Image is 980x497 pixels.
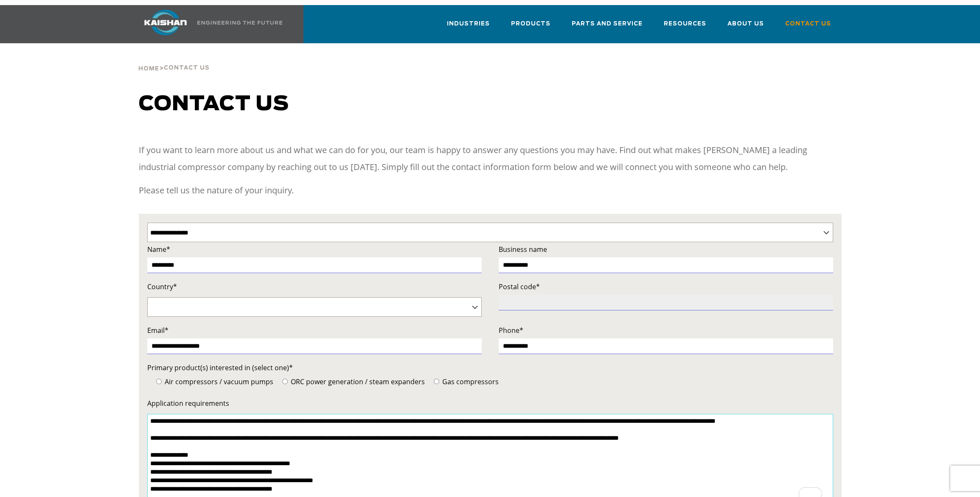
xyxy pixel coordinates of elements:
[499,281,833,293] label: Postal code*
[664,13,706,42] a: Resources
[134,10,197,35] img: kaishan logo
[434,379,439,384] input: Gas compressors
[447,19,490,29] span: Industries
[499,243,833,255] label: Business name
[147,243,482,255] label: Name*
[499,324,833,336] label: Phone*
[163,377,273,386] span: Air compressors / vacuum pumps
[572,19,643,29] span: Parts and Service
[138,43,210,75] div: >
[727,13,764,42] a: About Us
[785,13,831,42] a: Contact Us
[139,182,842,199] p: Please tell us the nature of your inquiry.
[197,21,282,25] img: Engineering the future
[147,324,482,336] label: Email*
[138,66,159,72] span: Home
[441,377,499,386] span: Gas compressors
[156,379,162,384] input: Air compressors / vacuum pumps
[138,64,159,72] a: Home
[511,19,550,29] span: Products
[785,19,831,29] span: Contact Us
[147,397,833,409] label: Application requirements
[447,13,490,42] a: Industries
[164,65,210,71] span: Contact Us
[134,5,284,43] a: Kaishan USA
[139,142,842,176] p: If you want to learn more about us and what we can do for you, our team is happy to answer any qu...
[289,377,425,386] span: ORC power generation / steam expanders
[572,13,643,42] a: Parts and Service
[147,281,482,293] label: Country*
[664,19,706,29] span: Resources
[727,19,764,29] span: About Us
[511,13,550,42] a: Products
[139,94,289,114] span: Contact us
[282,379,288,384] input: ORC power generation / steam expanders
